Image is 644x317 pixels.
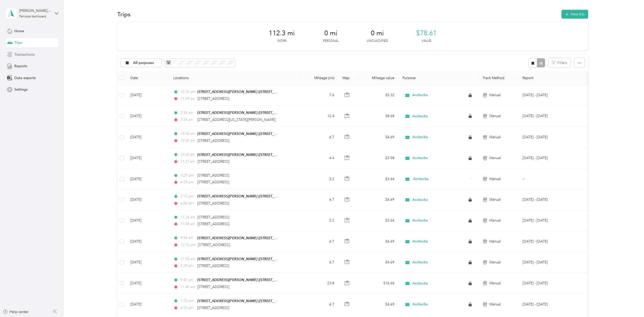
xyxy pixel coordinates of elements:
[301,273,338,294] td: 23.8
[126,169,169,189] td: [DATE]
[197,264,229,268] span: [STREET_ADDRESS]
[197,180,229,184] span: [STREET_ADDRESS]
[180,256,195,262] span: 11:55 am
[180,194,195,199] span: 2:15 pm
[197,194,338,198] span: [STREET_ADDRESS][PERSON_NAME] ([STREET_ADDRESS][PERSON_NAME][US_STATE])
[180,215,195,220] span: 11:26 am
[358,252,398,273] td: $4.69
[301,189,338,210] td: 6.7
[180,173,195,178] span: 3:29 pm
[548,58,571,67] button: Filters
[367,39,388,43] p: Unclassified
[14,75,36,81] span: Data exports
[198,243,230,247] span: [STREET_ADDRESS]
[19,8,51,13] div: [PERSON_NAME][EMAIL_ADDRESS][DOMAIN_NAME]
[126,210,169,231] td: [DATE]
[358,127,398,148] td: $4.69
[358,273,398,294] td: $16.66
[301,231,338,252] td: 6.7
[197,153,338,157] span: [STREET_ADDRESS][PERSON_NAME] ([STREET_ADDRESS][PERSON_NAME][US_STATE])
[301,210,338,231] td: 5.2
[518,273,571,294] td: Sep 16 - 30, 2025
[518,85,571,106] td: Sep 16 - 30, 2025
[489,113,501,119] span: Manual
[518,106,571,127] td: Sep 16 - 30, 2025
[117,12,131,17] h1: Trips
[301,71,338,85] th: Mileage (mi)
[180,298,195,304] span: 1:15 pm
[489,155,501,161] span: Manual
[489,134,501,140] span: Manual
[14,52,35,57] span: Transactions
[180,235,195,241] span: 9:45 am
[412,198,428,202] span: Arcitechx
[518,210,571,231] td: Sep 16 - 30, 2025
[412,218,428,223] span: Arcitechx
[358,294,398,315] td: $4.69
[197,222,229,226] span: [STREET_ADDRESS]
[133,61,154,65] span: All purposes
[412,156,428,160] span: Arcitechx
[180,305,195,311] span: 4:15 pm
[14,28,24,34] span: Home
[412,260,428,265] span: Arcitechx
[126,252,169,273] td: [DATE]
[413,176,469,182] span: Arcitechx
[169,71,301,85] th: Locations
[358,169,398,189] td: $3.64
[197,257,338,261] span: [STREET_ADDRESS][PERSON_NAME] ([STREET_ADDRESS][PERSON_NAME][US_STATE])
[301,106,338,127] td: 12.4
[358,71,398,85] th: Mileage value
[518,148,571,169] td: Sep 16 - 30, 2025
[3,309,28,314] div: Help center
[126,127,169,148] td: [DATE]
[14,40,22,45] span: Trips
[398,71,478,85] th: Purpose
[180,263,195,269] span: 2:29 pm
[126,189,169,210] td: [DATE]
[197,278,338,282] span: [STREET_ADDRESS][PERSON_NAME] ([STREET_ADDRESS][PERSON_NAME][US_STATE])
[126,294,169,315] td: [DATE]
[358,148,398,169] td: $3.08
[412,302,428,307] span: Arcitechx
[489,239,501,244] span: Manual
[358,189,398,210] td: $4.69
[197,215,229,219] span: [STREET_ADDRESS]
[197,96,229,101] span: [STREET_ADDRESS]
[180,89,195,95] span: 10:30 am
[301,127,338,148] td: 6.7
[180,152,195,157] span: 10:20 am
[14,63,27,69] span: Reports
[358,210,398,231] td: $3.64
[518,252,571,273] td: Sep 16 - 30, 2025
[412,135,428,139] span: Arcitechx
[197,201,229,205] span: [STREET_ADDRESS]
[197,132,338,136] span: [STREET_ADDRESS][PERSON_NAME] ([STREET_ADDRESS][PERSON_NAME][US_STATE])
[478,71,518,85] th: Track Method
[126,71,169,85] th: Date
[301,85,338,106] td: 7.6
[126,231,169,252] td: [DATE]
[197,306,229,310] span: [STREET_ADDRESS]
[561,10,588,19] button: New trip
[269,29,295,37] span: 112.3 mi
[518,294,571,315] td: Sep 16 - 30, 2025
[197,173,229,178] span: [STREET_ADDRESS]
[197,90,338,94] span: [STREET_ADDRESS][PERSON_NAME] ([STREET_ADDRESS][PERSON_NAME][US_STATE])
[180,138,195,144] span: 10:30 am
[489,176,501,182] span: Manual
[412,114,428,119] span: Arcitechx
[277,39,287,43] p: Work
[416,29,437,37] span: $78.61
[489,260,501,265] span: Manual
[180,96,195,101] span: 11:59 am
[616,289,644,317] iframe: Everlance-gr Chat Button Frame
[180,117,195,123] span: 3:34 am
[14,87,28,92] span: Settings
[19,15,46,18] div: Personal dashboard
[518,127,571,148] td: Sep 16 - 30, 2025
[180,110,195,116] span: 2:34 am
[180,201,195,206] span: 6:00 pm
[324,29,337,37] span: 0 mi
[180,221,195,227] span: 11:58 am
